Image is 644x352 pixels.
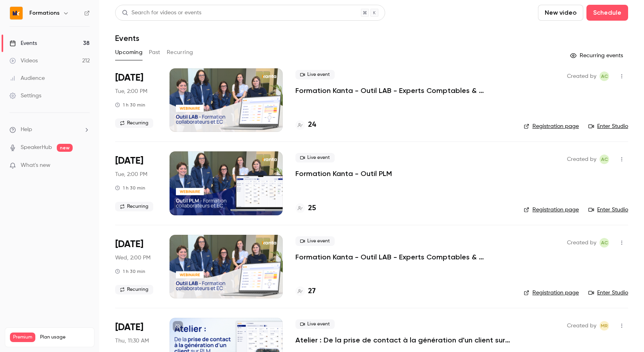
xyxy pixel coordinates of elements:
[115,268,145,275] div: 1 h 30 min
[115,118,153,128] span: Recurring
[10,74,45,82] div: Audience
[10,7,23,19] img: Formations
[115,68,157,132] div: Oct 7 Tue, 2:00 PM (Europe/Paris)
[295,120,316,130] a: 24
[524,289,579,297] a: Registration page
[600,238,609,248] span: Anaïs Cachelou
[115,185,145,191] div: 1 h 30 min
[601,238,608,248] span: AC
[122,9,201,17] div: Search for videos or events
[601,321,608,331] span: MR
[115,238,143,251] span: [DATE]
[115,285,153,294] span: Recurring
[586,5,628,21] button: Schedule
[40,334,89,340] span: Plan usage
[115,155,143,167] span: [DATE]
[295,169,392,178] a: Formation Kanta - Outil PLM
[10,39,37,47] div: Events
[115,202,153,211] span: Recurring
[115,170,147,178] span: Tue, 2:00 PM
[295,70,335,79] span: Live event
[567,238,596,248] span: Created by
[588,206,628,214] a: Enter Studio
[115,151,157,215] div: Oct 7 Tue, 2:00 PM (Europe/Paris)
[10,57,38,65] div: Videos
[308,286,316,297] h4: 27
[57,144,73,152] span: new
[295,236,335,246] span: Live event
[524,122,579,130] a: Registration page
[524,206,579,214] a: Registration page
[21,143,52,152] a: SpeakerHub
[21,126,32,134] span: Help
[567,321,596,331] span: Created by
[308,203,316,214] h4: 25
[295,286,316,297] a: 27
[295,86,511,95] a: Formation Kanta - Outil LAB - Experts Comptables & Collaborateurs
[600,321,609,331] span: Marion Roquet
[600,155,609,164] span: Anaïs Cachelou
[295,335,511,345] a: Atelier : De la prise de contact à la génération d'un client sur PLM
[115,87,147,95] span: Tue, 2:00 PM
[115,235,157,298] div: Oct 8 Wed, 2:00 PM (Europe/Paris)
[295,252,511,262] a: Formation Kanta - Outil LAB - Experts Comptables & Collaborateurs
[10,126,90,134] li: help-dropdown-opener
[115,72,143,84] span: [DATE]
[588,289,628,297] a: Enter Studio
[149,46,160,59] button: Past
[115,254,150,262] span: Wed, 2:00 PM
[115,102,145,108] div: 1 h 30 min
[115,337,149,345] span: Thu, 11:30 AM
[295,319,335,329] span: Live event
[567,49,628,62] button: Recurring events
[167,46,193,59] button: Recurring
[538,5,583,21] button: New video
[567,72,596,81] span: Created by
[29,9,60,17] h6: Formations
[567,155,596,164] span: Created by
[10,92,41,100] div: Settings
[80,162,90,169] iframe: Noticeable Trigger
[295,203,316,214] a: 25
[601,72,608,81] span: AC
[600,72,609,81] span: Anaïs Cachelou
[115,33,139,43] h1: Events
[588,122,628,130] a: Enter Studio
[308,120,316,130] h4: 24
[601,155,608,164] span: AC
[10,333,35,342] span: Premium
[21,161,50,170] span: What's new
[115,46,143,59] button: Upcoming
[295,153,335,162] span: Live event
[115,321,143,334] span: [DATE]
